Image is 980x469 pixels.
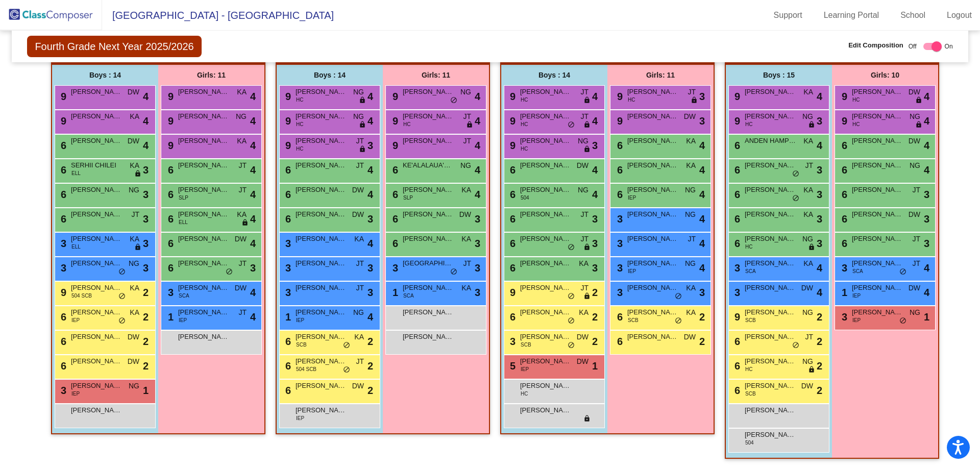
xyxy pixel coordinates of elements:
[915,96,922,105] span: lock
[359,145,366,154] span: lock
[924,211,929,227] span: 3
[296,185,347,195] span: [PERSON_NAME]
[583,121,591,129] span: lock
[732,115,740,127] span: 9
[802,234,813,244] span: NG
[685,258,696,269] span: NG
[250,138,256,153] span: 4
[250,89,256,104] span: 4
[236,111,247,122] span: NG
[403,185,454,195] span: [PERSON_NAME]
[359,121,366,129] span: lock
[296,111,347,121] span: [PERSON_NAME]
[520,111,571,121] span: [PERSON_NAME]
[839,115,847,127] span: 9
[403,234,454,244] span: [PERSON_NAME]
[71,258,122,268] span: [PERSON_NAME]
[910,160,920,171] span: NG
[817,138,822,153] span: 4
[839,164,847,176] span: 6
[910,111,920,122] span: NG
[501,65,607,85] div: Boys : 14
[283,115,291,127] span: 9
[277,65,383,85] div: Boys : 14
[128,136,139,146] span: DW
[852,136,903,146] span: [PERSON_NAME]
[475,113,480,129] span: 4
[143,89,149,104] span: 4
[143,187,149,202] span: 3
[367,138,373,153] span: 3
[450,96,457,105] span: do_not_disturb_alt
[745,160,796,170] span: [PERSON_NAME]
[296,120,303,128] span: HC
[915,121,922,129] span: lock
[852,234,903,244] span: [PERSON_NAME]
[817,236,822,251] span: 3
[71,169,81,177] span: ELL
[909,136,920,146] span: DW
[792,170,799,178] span: do_not_disturb_alt
[352,209,364,220] span: DW
[577,160,589,171] span: DW
[627,136,678,146] span: [PERSON_NAME]
[58,140,66,151] span: 6
[745,209,796,219] span: [PERSON_NAME]
[592,113,598,129] span: 4
[839,189,847,200] span: 6
[607,65,714,85] div: Girls: 11
[592,138,598,153] span: 3
[354,234,364,244] span: KA
[924,162,929,178] span: 4
[924,187,929,202] span: 3
[699,162,705,178] span: 4
[134,243,141,252] span: lock
[356,160,364,171] span: JT
[283,238,291,249] span: 3
[592,162,598,178] span: 4
[367,236,373,251] span: 4
[615,238,623,249] span: 3
[296,145,303,153] span: HC
[808,243,815,252] span: lock
[130,160,139,171] span: KA
[283,91,291,102] span: 9
[578,185,589,195] span: NG
[592,211,598,227] span: 3
[58,189,66,200] span: 6
[628,96,635,104] span: HC
[179,218,188,226] span: ELL
[839,91,847,102] span: 9
[685,209,696,220] span: NG
[507,213,516,225] span: 6
[521,194,529,202] span: 504
[803,185,813,195] span: KA
[816,7,888,23] a: Learning Portal
[924,113,929,129] span: 4
[684,111,696,122] span: DW
[390,91,398,102] span: 9
[131,209,139,220] span: JT
[802,111,813,122] span: NG
[615,91,623,102] span: 9
[367,260,373,276] span: 3
[283,213,291,225] span: 6
[296,96,303,104] span: HC
[521,96,528,104] span: HC
[367,211,373,227] span: 3
[58,213,66,225] span: 6
[178,234,229,244] span: [PERSON_NAME]
[924,236,929,251] span: 3
[732,189,740,200] span: 6
[808,121,815,129] span: lock
[745,87,796,97] span: [PERSON_NAME]
[241,219,249,227] span: lock
[165,115,174,127] span: 9
[732,91,740,102] span: 9
[521,120,528,128] span: HC
[367,187,373,202] span: 4
[583,145,591,154] span: lock
[839,238,847,249] span: 6
[179,194,188,202] span: SLP
[71,185,122,195] span: [PERSON_NAME]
